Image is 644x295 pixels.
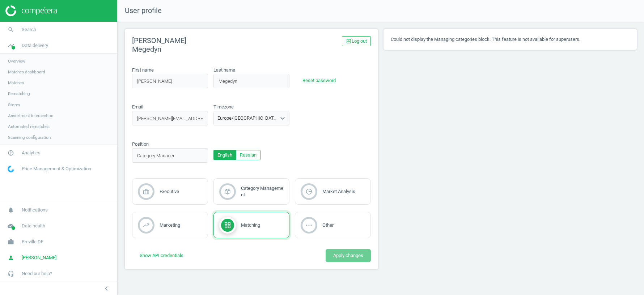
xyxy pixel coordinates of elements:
i: headset_mic [4,267,18,281]
span: Price Management & Optimization [22,166,91,172]
i: timeline [4,39,18,52]
span: Log out [346,38,367,44]
p: Could not display the Managing categories block. This feature is not available for superusers. [391,36,630,43]
label: Position [132,141,149,147]
span: Matches [8,80,24,86]
span: Rematching [8,91,30,97]
button: Russian [236,150,260,160]
i: search [4,23,18,37]
span: Category Management [241,185,283,197]
span: [PERSON_NAME] [22,255,56,261]
label: Email [132,104,143,110]
span: Search [22,26,36,33]
h2: [PERSON_NAME] Megedyn [132,36,249,54]
span: Data delivery [22,42,48,49]
span: Matches dashboard [8,69,45,75]
i: chevron_left [102,284,111,293]
i: work [4,235,18,249]
span: Automated rematches [8,124,50,129]
input: last_name_placeholder [213,74,289,88]
button: Show API credentials [132,249,191,262]
img: ajHJNr6hYgQAAAAASUVORK5CYII= [5,5,57,16]
i: notifications [4,203,18,217]
button: English [213,150,236,160]
span: Stores [8,102,20,108]
div: Europe/[GEOGRAPHIC_DATA] [217,115,277,121]
i: person [4,251,18,265]
button: Apply changes [326,249,371,262]
input: first_name_placeholder [132,74,208,88]
span: Data health [22,223,45,229]
span: Market Analysis [322,189,355,194]
span: Marketing [160,222,180,228]
label: First name [132,67,154,73]
span: Overview [8,58,25,64]
label: Timezone [213,104,234,110]
input: position [132,148,208,163]
img: wGWNvw8QSZomAAAAABJRU5ErkJggg== [8,166,14,172]
i: exit_to_app [346,38,352,44]
span: Matching [241,222,260,228]
span: Breville DE [22,239,43,245]
span: Assortment intersection [8,113,53,119]
button: Reset password [295,74,343,87]
span: Scanning configuration [8,134,51,140]
button: chevron_left [97,284,115,293]
input: email_placeholder [132,111,208,125]
label: Last name [213,67,235,73]
a: exit_to_appLog out [342,36,371,46]
i: pie_chart_outlined [4,146,18,160]
i: cloud_done [4,219,18,233]
span: Executive [160,189,179,194]
span: Need our help? [22,270,52,277]
span: User profile [118,6,162,16]
span: Other [322,222,334,228]
span: Notifications [22,207,48,213]
span: Analytics [22,150,41,156]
